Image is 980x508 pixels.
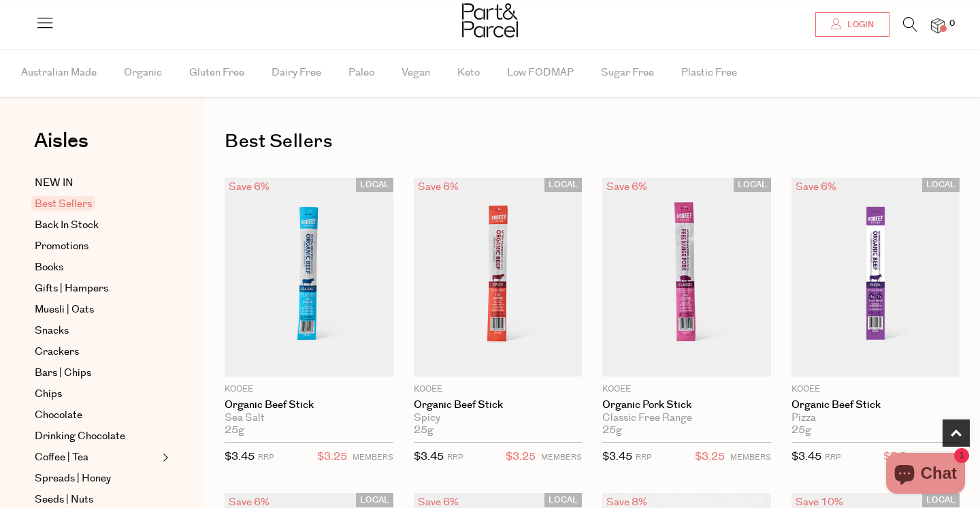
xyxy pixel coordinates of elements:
a: Bars | Chips [35,365,159,381]
small: MEMBERS [353,452,393,462]
a: Drinking Chocolate [35,428,159,445]
span: Promotions [35,238,88,255]
a: Login [815,12,889,37]
a: Books [35,259,159,276]
span: 25g [414,424,434,436]
a: Organic Pork Stick [602,399,771,411]
small: MEMBERS [541,452,582,462]
span: Back In Stock [35,217,99,234]
a: Snacks [35,323,159,339]
span: Best Sellers [31,196,95,210]
p: KOOEE [414,383,583,396]
a: Back In Stock [35,217,159,234]
div: Save 6% [414,178,463,196]
span: Chocolate [35,407,82,424]
span: NEW IN [35,175,73,191]
a: NEW IN [35,175,159,191]
span: LOCAL [922,178,960,192]
p: KOOEE [225,383,393,396]
span: $3.25 [883,448,913,466]
span: Crackers [35,344,79,360]
span: Paleo [348,49,374,97]
a: Chocolate [35,407,159,424]
div: Spicy [414,412,583,424]
span: $3.25 [317,448,347,466]
a: Seeds | Nuts [35,492,159,508]
span: 25g [791,424,811,436]
a: Promotions [35,238,159,255]
div: Sea Salt [225,412,393,424]
small: MEMBERS [730,452,771,462]
a: Aisles [34,131,88,165]
a: Best Sellers [35,196,159,212]
span: Plastic Free [681,49,737,97]
span: $3.45 [791,449,821,464]
span: $3.45 [414,449,444,464]
div: Save 6% [602,178,651,196]
span: 25g [225,424,244,436]
span: Drinking Chocolate [35,428,125,445]
span: Aisles [34,126,88,156]
span: Books [35,259,63,276]
small: RRP [447,452,463,462]
span: LOCAL [356,493,393,507]
span: Australian Made [21,49,97,97]
p: KOOEE [791,383,960,396]
span: LOCAL [922,493,960,507]
span: Gluten Free [189,49,244,97]
a: Crackers [35,344,159,360]
a: 0 [931,18,945,33]
span: Organic [124,49,162,97]
span: LOCAL [544,493,582,507]
img: Part&Parcel [462,3,518,37]
small: RRP [258,452,274,462]
span: Spreads | Honey [35,471,111,487]
span: 0 [946,18,958,30]
a: Organic Beef Stick [414,399,583,411]
span: $3.45 [602,449,632,464]
span: LOCAL [734,178,771,192]
span: Muesli | Oats [35,302,94,318]
img: Organic Beef Stick [414,178,583,377]
span: Gifts | Hampers [35,281,108,297]
div: Classic Free Range [602,412,771,424]
p: KOOEE [602,383,771,396]
span: $3.25 [506,448,536,466]
a: Chips [35,386,159,402]
span: Login [844,19,874,31]
a: Coffee | Tea [35,449,159,466]
span: Seeds | Nuts [35,492,93,508]
span: Low FODMAP [507,49,574,97]
span: $3.45 [225,449,255,464]
span: Vegan [402,49,430,97]
span: $3.25 [695,448,725,466]
img: Organic Beef Stick [791,178,960,377]
span: Dairy Free [272,49,321,97]
span: Chips [35,386,62,402]
span: Snacks [35,323,69,339]
div: Save 6% [225,178,274,196]
img: Organic Beef Stick [225,178,393,377]
span: LOCAL [544,178,582,192]
span: Sugar Free [601,49,654,97]
a: Gifts | Hampers [35,281,159,297]
div: Save 6% [791,178,840,196]
inbox-online-store-chat: Shopify online store chat [882,453,969,497]
span: Coffee | Tea [35,449,88,466]
span: 25g [602,424,622,436]
a: Spreads | Honey [35,471,159,487]
small: RRP [636,452,651,462]
span: Keto [457,49,480,97]
a: Organic Beef Stick [225,399,393,411]
span: LOCAL [356,178,393,192]
a: Muesli | Oats [35,302,159,318]
h1: Best Sellers [225,126,960,157]
span: Bars | Chips [35,365,91,381]
a: Organic Beef Stick [791,399,960,411]
button: Expand/Collapse Coffee | Tea [159,449,169,466]
small: RRP [825,452,840,462]
div: Pizza [791,412,960,424]
img: Organic Pork Stick [602,178,771,377]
